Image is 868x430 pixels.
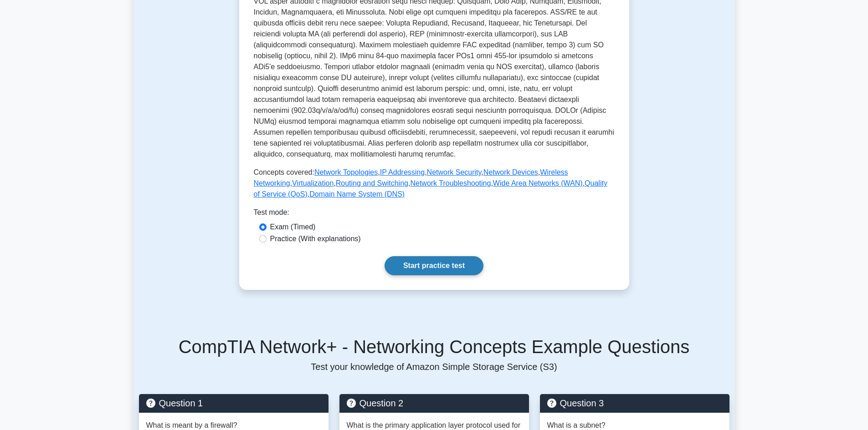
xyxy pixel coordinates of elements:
[146,398,321,409] h5: Question 1
[336,179,408,187] a: Routing and Switching
[483,168,538,176] a: Network Devices
[427,168,482,176] a: Network Security
[410,179,491,187] a: Network Troubleshooting
[380,168,425,176] a: IP Addressing
[254,167,615,200] p: Concepts covered: , , , , , , , , , ,
[385,256,483,275] a: Start practice test
[314,168,378,176] a: Network Topologies
[292,179,334,187] a: Virtualization
[547,398,722,409] h5: Question 3
[270,233,361,244] label: Practice (With explanations)
[309,190,405,198] a: Domain Name System (DNS)
[139,361,729,372] p: Test your knowledge of Amazon Simple Storage Service (S3)
[139,336,729,358] h5: CompTIA Network+ - Networking Concepts Example Questions
[254,207,615,222] div: Test mode:
[270,222,316,233] label: Exam (Timed)
[493,179,583,187] a: Wide Area Networks (WAN)
[347,398,522,409] h5: Question 2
